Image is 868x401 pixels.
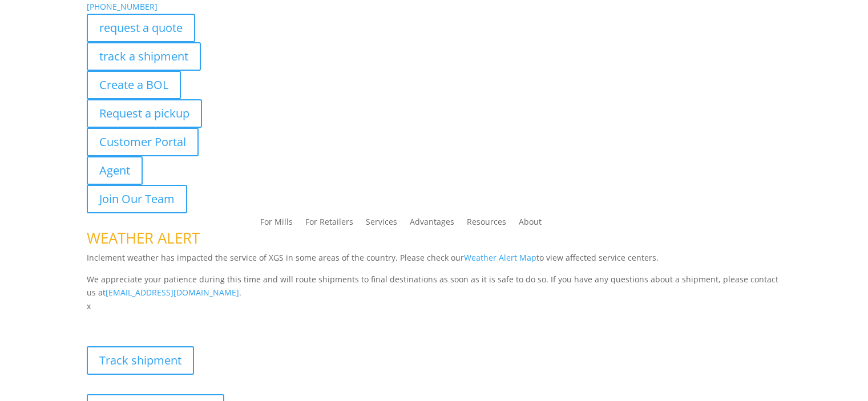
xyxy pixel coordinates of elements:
[87,71,181,99] a: Create a BOL
[87,42,201,71] a: track a shipment
[87,251,781,273] p: Inclement weather has impacted the service of XGS in some areas of the country. Please check our ...
[305,218,353,230] a: For Retailers
[87,228,200,248] span: WEATHER ALERT
[87,1,158,12] a: [PHONE_NUMBER]
[87,99,202,128] a: Request a pickup
[260,218,293,230] a: For Mills
[87,273,781,300] p: We appreciate your patience during this time and will route shipments to final destinations as so...
[87,128,199,156] a: Customer Portal
[87,299,781,313] p: x
[87,185,187,213] a: Join Our Team
[519,218,542,230] a: About
[366,218,397,230] a: Services
[410,218,454,230] a: Advantages
[464,252,536,263] a: Weather Alert Map
[87,346,194,375] a: Track shipment
[87,156,143,185] a: Agent
[467,218,506,230] a: Resources
[87,315,341,326] b: Visibility, transparency, and control for your entire supply chain.
[106,287,239,298] a: [EMAIL_ADDRESS][DOMAIN_NAME]
[87,14,195,42] a: request a quote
